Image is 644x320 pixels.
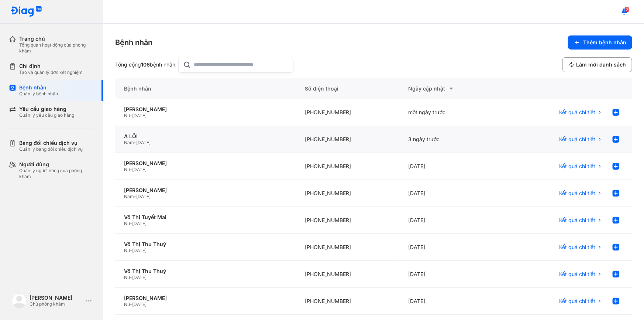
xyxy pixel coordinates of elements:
div: [DATE] [400,261,503,288]
span: - [130,221,132,226]
div: [PERSON_NAME] [124,187,287,194]
span: Kết quả chi tiết [559,271,595,278]
span: Kết quả chi tiết [559,136,595,143]
div: 3 ngày trước [400,126,503,153]
div: [PHONE_NUMBER] [296,261,399,288]
div: Võ Thị Thu Thuỷ [124,241,287,248]
div: Võ Thị Thu Thuỷ [124,268,287,275]
div: Bệnh nhân [115,78,296,99]
div: Trang chủ [19,35,94,42]
span: Nữ [124,167,130,172]
div: Quản lý bảng đối chiếu dịch vụ [19,146,83,152]
div: [PHONE_NUMBER] [296,99,399,126]
span: [DATE] [132,113,147,118]
div: Võ Thị Tuyết Mai [124,214,287,221]
span: [DATE] [136,140,151,145]
span: Nam [124,194,134,199]
div: [PHONE_NUMBER] [296,180,399,207]
span: Nam [124,140,134,145]
div: [PHONE_NUMBER] [296,234,399,261]
div: Tổng quan hoạt động của phòng khám [19,42,94,54]
div: Số điện thoại [296,78,399,99]
span: Kết quả chi tiết [559,163,595,170]
span: - [134,140,136,145]
span: Nữ [124,302,130,307]
span: Nữ [124,113,130,118]
span: 106 [141,61,150,68]
span: Kết quả chi tiết [559,190,595,197]
div: Quản lý bệnh nhân [19,91,58,97]
div: Tổng cộng bệnh nhân [115,61,175,68]
span: - [130,248,132,253]
div: [PERSON_NAME] [124,295,287,302]
div: Quản lý người dùng của phòng khám [19,168,94,180]
div: Bảng đối chiếu dịch vụ [19,140,83,146]
span: - [130,302,132,307]
span: [DATE] [136,194,151,199]
div: [DATE] [400,288,503,315]
div: Chỉ định [19,63,83,69]
span: - [130,113,132,118]
span: Nữ [124,221,130,226]
img: logo [12,293,27,308]
span: Kết quả chi tiết [559,298,595,304]
div: Quản lý yêu cầu giao hàng [19,112,74,118]
span: Kết quả chi tiết [559,244,595,251]
div: [DATE] [400,207,503,234]
span: [DATE] [132,167,147,172]
span: Kết quả chi tiết [559,217,595,224]
div: Yêu cầu giao hàng [19,106,74,112]
div: [DATE] [400,153,503,180]
div: [PHONE_NUMBER] [296,207,399,234]
button: Thêm bệnh nhân [568,35,632,50]
div: [PHONE_NUMBER] [296,126,399,153]
div: [PERSON_NAME] [30,295,83,301]
div: Ngày cập nhật [409,84,494,93]
span: - [130,275,132,280]
button: Làm mới danh sách [562,57,632,72]
span: [DATE] [132,275,147,280]
span: Nữ [124,248,130,253]
span: [DATE] [132,302,147,307]
div: [PHONE_NUMBER] [296,288,399,315]
span: Thêm bệnh nhân [583,39,626,46]
img: logo [10,6,42,17]
span: Kết quả chi tiết [559,109,595,116]
div: Bệnh nhân [19,84,58,91]
div: [DATE] [400,234,503,261]
div: Bệnh nhân [115,37,152,48]
div: [PHONE_NUMBER] [296,153,399,180]
span: 2 [625,7,629,12]
div: [PERSON_NAME] [124,106,287,113]
div: một ngày trước [400,99,503,126]
span: [DATE] [132,248,147,253]
div: A LỖI [124,133,287,140]
div: Tạo và quản lý đơn xét nghiệm [19,69,83,75]
div: Chủ phòng khám [30,301,83,307]
span: - [134,194,136,199]
div: [DATE] [400,180,503,207]
div: Người dùng [19,161,94,168]
span: [DATE] [132,221,147,226]
span: - [130,167,132,172]
div: [PERSON_NAME] [124,160,287,167]
span: Làm mới danh sách [576,61,626,68]
span: Nữ [124,275,130,280]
